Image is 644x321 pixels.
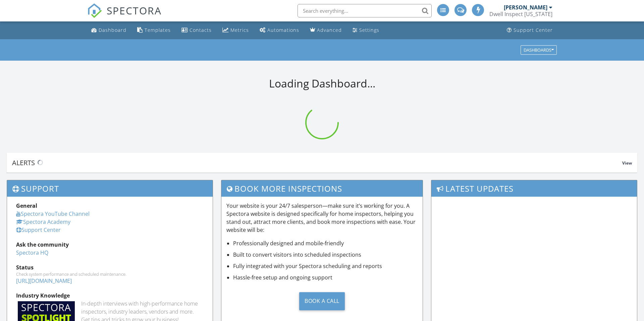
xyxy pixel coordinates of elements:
[514,27,553,33] div: Support Center
[230,27,249,33] div: Metrics
[233,262,418,270] li: Fully integrated with your Spectora scheduling and reports
[16,241,204,249] div: Ask the community
[107,3,162,17] span: SPECTORA
[220,24,252,37] a: Metrics
[233,251,418,259] li: Built to convert visitors into scheduled inspections
[16,202,37,209] strong: General
[16,218,70,226] a: Spectora Academy
[226,287,418,315] a: Book a Call
[350,24,382,37] a: Settings
[16,277,72,284] a: [URL][DOMAIN_NAME]
[16,263,204,271] div: Status
[135,24,173,37] a: Templates
[359,27,379,33] div: Settings
[16,271,204,277] div: Check system performance and scheduled maintenance.
[16,210,90,217] a: Spectora YouTube Channel
[233,239,418,247] li: Professionally designed and mobile-friendly
[16,226,61,234] a: Support Center
[226,202,418,234] p: Your website is your 24/7 salesperson—make sure it’s working for you. A Spectora website is desig...
[179,24,214,37] a: Contacts
[233,273,418,281] li: Hassle-free setup and ongoing support
[489,11,552,17] div: Dwell Inspect Idaho
[504,24,555,37] a: Support Center
[99,27,126,33] div: Dashboard
[298,4,432,17] input: Search everything...
[267,27,299,33] div: Automations
[307,24,344,37] a: Advanced
[7,180,213,197] h3: Support
[87,3,102,18] img: The Best Home Inspection Software - Spectora
[89,24,129,37] a: Dashboard
[12,158,622,167] div: Alerts
[221,180,423,197] h3: Book More Inspections
[257,24,302,37] a: Automations (Advanced)
[145,27,171,33] div: Templates
[317,27,342,33] div: Advanced
[190,27,212,33] div: Contacts
[622,160,632,166] span: View
[16,249,48,256] a: Spectora HQ
[521,45,557,55] button: Dashboards
[299,292,345,310] div: Book a Call
[524,48,554,52] div: Dashboards
[431,180,637,197] h3: Latest Updates
[504,4,547,11] div: [PERSON_NAME]
[87,9,162,23] a: SPECTORA
[16,292,204,300] div: Industry Knowledge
